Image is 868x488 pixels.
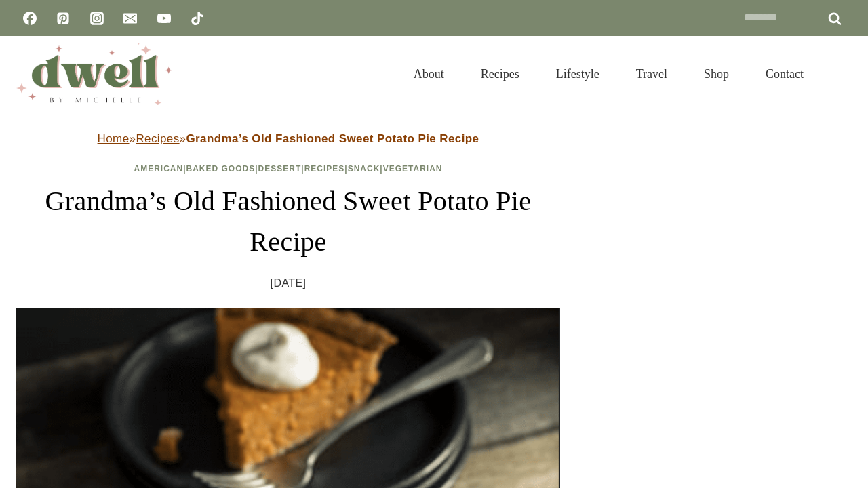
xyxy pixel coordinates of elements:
[117,5,144,32] a: Email
[686,50,747,98] a: Shop
[184,5,211,32] a: TikTok
[304,164,345,174] a: Recipes
[50,5,77,32] a: Pinterest
[348,164,380,174] a: Snack
[618,50,686,98] a: Travel
[395,50,462,98] a: About
[16,43,172,105] img: DWELL by michelle
[98,132,130,145] a: Home
[271,273,307,293] time: [DATE]
[83,5,111,32] a: Instagram
[134,164,184,174] a: American
[829,62,852,85] button: View Search Form
[395,50,822,98] nav: Primary Navigation
[186,132,479,145] strong: Grandma’s Old Fashioned Sweet Potato Pie Recipe
[16,181,560,262] h1: Grandma’s Old Fashioned Sweet Potato Pie Recipe
[747,50,822,98] a: Contact
[134,164,443,174] span: | | | | |
[462,50,538,98] a: Recipes
[98,132,479,145] span: » »
[186,164,256,174] a: Baked Goods
[136,132,179,145] a: Recipes
[258,164,302,174] a: Dessert
[16,5,43,32] a: Facebook
[538,50,618,98] a: Lifestyle
[151,5,178,32] a: YouTube
[383,164,443,174] a: Vegetarian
